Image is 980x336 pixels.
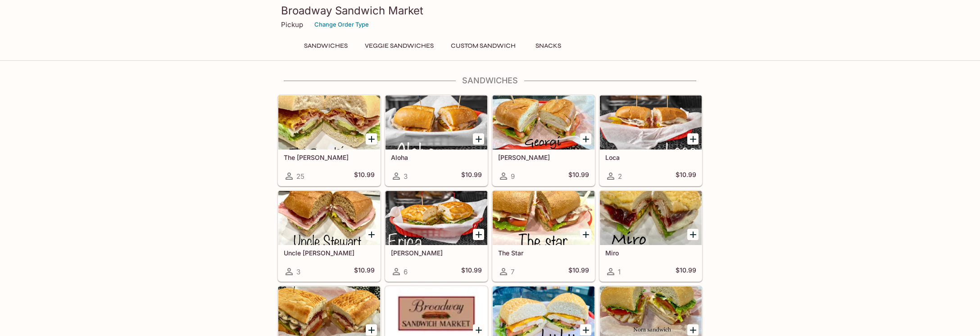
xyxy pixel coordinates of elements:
[473,133,484,145] button: Add Aloha
[599,191,702,282] a: Miro1$10.99
[600,191,702,245] div: Miro
[404,172,408,181] span: 3
[493,95,594,150] div: Georgi
[278,191,380,245] div: Uncle Stewart
[296,268,300,276] span: 3
[404,268,408,276] span: 6
[366,324,377,336] button: Add Robert G.
[605,249,696,257] h5: Miro
[580,324,591,336] button: Add Lu Lu
[687,229,699,240] button: Add Miro
[278,191,381,282] a: Uncle [PERSON_NAME]3$10.99
[284,249,375,257] h5: Uncle [PERSON_NAME]
[391,249,482,257] h5: [PERSON_NAME]
[528,40,568,52] button: Snacks
[360,40,439,52] button: Veggie Sandwiches
[599,95,702,186] a: Loca2$10.99
[568,266,589,277] h5: $10.99
[498,249,589,257] h5: The Star
[385,95,488,186] a: Aloha3$10.99
[366,229,377,240] button: Add Uncle Stewart
[366,133,377,145] button: Add The Snooki
[618,268,621,276] span: 1
[296,172,304,181] span: 25
[354,266,375,277] h5: $10.99
[605,154,696,161] h5: Loca
[498,154,589,161] h5: [PERSON_NAME]
[446,40,521,52] button: Custom Sandwich
[386,191,487,245] div: Erica
[511,268,514,276] span: 7
[278,95,381,186] a: The [PERSON_NAME]25$10.99
[580,229,591,240] button: Add The Star
[354,171,375,182] h5: $10.99
[284,154,375,161] h5: The [PERSON_NAME]
[492,95,595,186] a: [PERSON_NAME]9$10.99
[281,20,303,29] p: Pickup
[391,154,482,161] h5: Aloha
[473,324,484,336] button: Add Susa
[493,191,594,245] div: The Star
[386,95,487,150] div: Aloha
[676,171,696,182] h5: $10.99
[461,171,482,182] h5: $10.99
[281,4,699,18] h3: Broadway Sandwich Market
[511,172,515,181] span: 9
[473,229,484,240] button: Add Erica
[687,133,699,145] button: Add Loca
[600,95,702,150] div: Loca
[310,18,373,32] button: Change Order Type
[385,191,488,282] a: [PERSON_NAME]6$10.99
[492,191,595,282] a: The Star7$10.99
[278,95,380,150] div: The Snooki
[687,324,699,336] button: Add Nora
[568,171,589,182] h5: $10.99
[618,172,622,181] span: 2
[461,266,482,277] h5: $10.99
[277,76,703,86] h4: Sandwiches
[580,133,591,145] button: Add Georgi
[676,266,696,277] h5: $10.99
[299,40,353,52] button: Sandwiches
